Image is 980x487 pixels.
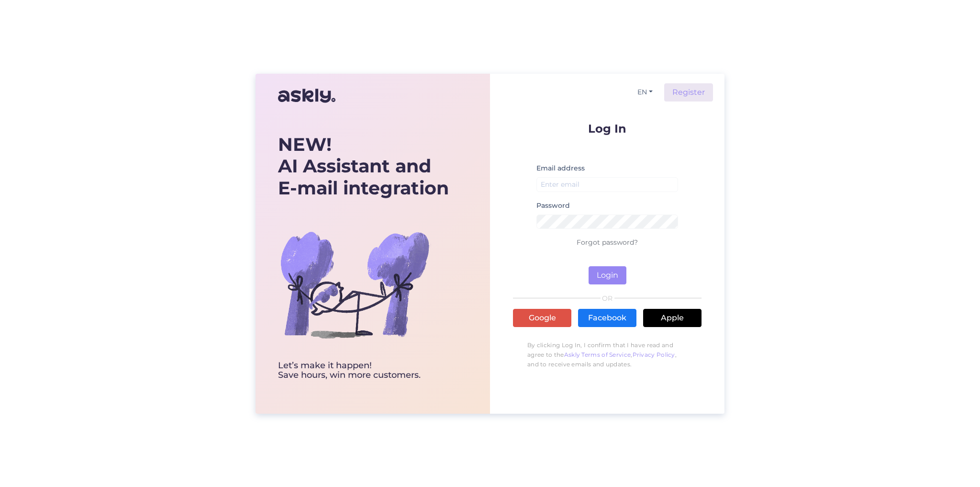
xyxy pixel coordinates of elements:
button: Login [589,266,626,284]
a: Facebook [578,309,636,327]
label: Password [536,201,570,211]
a: Apple [643,309,702,327]
div: AI Assistant and E-mail integration [278,134,449,199]
button: EN [634,85,657,99]
a: Google [513,309,571,327]
img: Askly [278,84,335,107]
a: Askly Terms of Service [564,351,631,358]
span: OR [601,295,614,302]
a: Privacy Policy [633,351,675,358]
div: Let’s make it happen! Save hours, win more customers. [278,361,449,380]
p: Log In [513,123,702,135]
label: Email address [536,163,585,173]
input: Enter email [536,177,678,192]
a: Register [664,83,713,102]
p: By clicking Log In, I confirm that I have read and agree to the , , and to receive emails and upd... [513,336,702,374]
a: Forgot password? [577,238,638,247]
b: NEW! [278,133,332,156]
img: bg-askly [278,208,431,361]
